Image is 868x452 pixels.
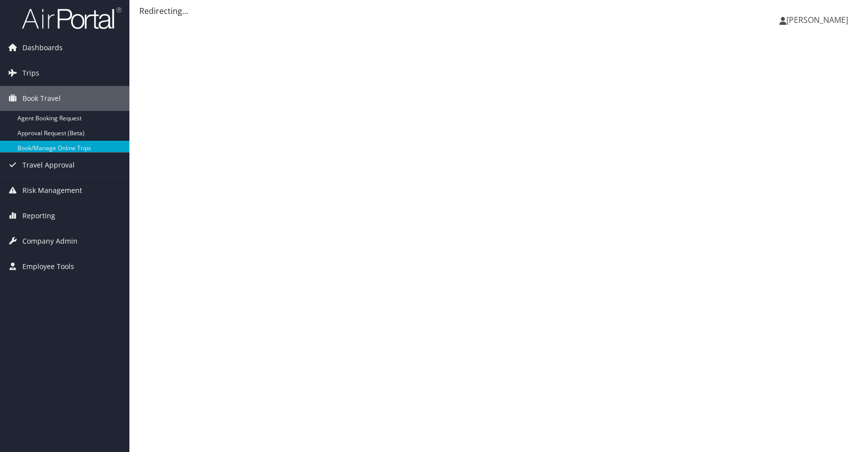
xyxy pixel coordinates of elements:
span: Reporting [22,203,55,228]
span: Trips [22,61,39,86]
a: [PERSON_NAME] [779,5,858,35]
span: Travel Approval [22,153,75,178]
span: Book Travel [22,86,61,111]
span: Company Admin [22,229,78,254]
span: Risk Management [22,178,82,203]
span: [PERSON_NAME] [786,14,848,25]
div: Redirecting... [139,5,858,17]
span: Employee Tools [22,254,74,279]
img: airportal-logo.png [22,6,121,30]
span: Dashboards [22,35,63,60]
